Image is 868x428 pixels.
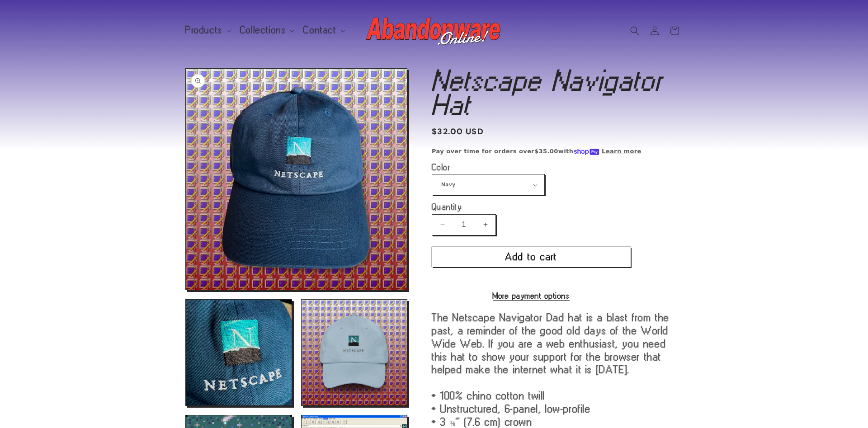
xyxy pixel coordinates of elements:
[235,21,298,40] summary: Collections
[432,126,484,138] span: $32.00 USD
[432,247,631,267] button: Add to cart
[625,21,645,41] summary: Search
[432,292,631,300] a: More payment options
[180,21,235,40] summary: Products
[363,9,505,52] a: Abandonware
[432,68,683,117] h1: Netscape Navigator Hat
[298,21,349,40] summary: Contact
[366,13,502,49] img: Abandonware
[432,163,631,172] label: Color
[432,202,631,212] label: Quantity
[240,26,286,34] span: Collections
[185,26,222,34] span: Products
[303,26,336,34] span: Contact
